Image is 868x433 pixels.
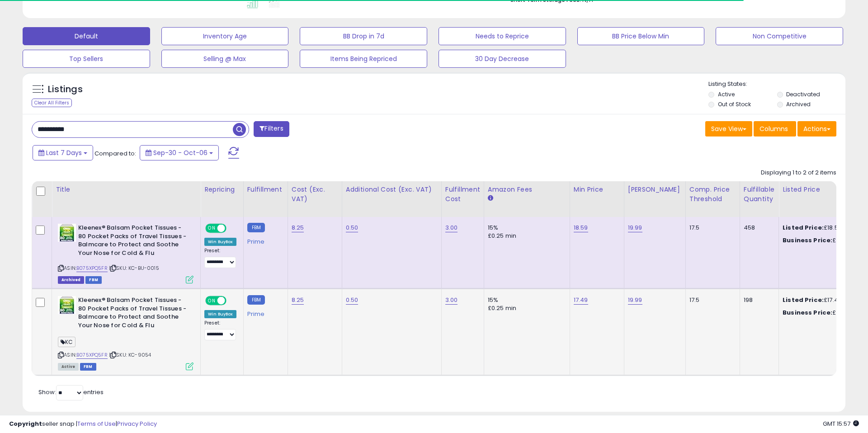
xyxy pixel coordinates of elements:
[718,90,735,98] label: Active
[76,264,108,272] a: B075XPQ5FR
[76,351,108,359] a: B075XPQ5FR
[783,223,824,232] b: Listed Price:
[56,185,197,194] div: Title
[574,185,620,194] div: Min Price
[23,27,150,45] button: Default
[77,419,116,428] a: Terms of Use
[206,297,217,305] span: ON
[744,296,772,304] div: 198
[78,296,188,332] b: Kleenex® Balsam Pocket Tissues - 80 Pocket Packs of Travel Tissues - Balmcare to Protect and Soot...
[705,121,752,136] button: Save View
[58,296,193,369] div: ASIN:
[85,276,102,284] span: FBM
[225,297,240,305] span: OFF
[204,238,236,246] div: Win BuyBox
[33,145,93,160] button: Last 7 Days
[206,225,217,232] span: ON
[204,310,236,318] div: Win BuyBox
[689,185,736,204] div: Comp. Price Threshold
[628,185,682,194] div: [PERSON_NAME]
[786,90,820,98] label: Deactivated
[58,337,75,347] span: KC
[9,420,157,428] div: seller snap | |
[689,296,733,304] div: 17.5
[823,419,859,428] span: 2025-10-14 15:57 GMT
[140,145,219,160] button: Sep-30 - Oct-06
[300,27,427,45] button: BB Drop in 7d
[439,27,566,45] button: Needs to Reprice
[718,100,751,108] label: Out of Stock
[346,296,359,305] a: 0.50
[58,296,76,314] img: 51EDyangKIL._SL40_.jpg
[58,276,84,284] span: Listings that have been deleted from Seller Central
[488,296,563,304] div: 15%
[247,235,281,245] div: Prime
[445,296,458,305] a: 3.00
[23,50,150,68] button: Top Sellers
[38,388,104,396] span: Show: entries
[247,185,284,194] div: Fulfillment
[292,185,338,204] div: Cost (Exc. VAT)
[292,223,304,232] a: 8.25
[161,50,289,68] button: Selling @ Max
[783,185,861,194] div: Listed Price
[744,224,772,232] div: 458
[628,296,642,305] a: 19.99
[247,223,265,232] small: FBM
[445,223,458,232] a: 3.00
[744,185,775,204] div: Fulfillable Quantity
[58,224,76,242] img: 51EDyangKIL._SL40_.jpg
[488,304,563,312] div: £0.25 min
[488,185,566,194] div: Amazon Fees
[225,225,240,232] span: OFF
[754,121,796,136] button: Columns
[759,124,788,133] span: Columns
[574,296,588,305] a: 17.49
[9,419,42,428] strong: Copyright
[488,224,563,232] div: 15%
[689,224,733,232] div: 17.5
[204,320,236,340] div: Preset:
[574,223,588,232] a: 18.59
[761,169,836,177] div: Displaying 1 to 2 of 2 items
[488,232,563,240] div: £0.25 min
[109,351,151,358] span: | SKU: KC-9054
[117,419,157,428] a: Privacy Policy
[783,296,824,304] b: Listed Price:
[783,236,858,245] div: £18.61
[58,224,193,282] div: ASIN:
[204,248,236,268] div: Preset:
[109,264,159,272] span: | SKU: KC-BU-0015
[346,185,438,194] div: Additional Cost (Exc. VAT)
[445,185,480,204] div: Fulfillment Cost
[783,236,832,245] b: Business Price:
[153,148,208,157] span: Sep-30 - Oct-06
[577,27,705,45] button: BB Price Below Min
[48,83,83,96] h5: Listings
[797,121,836,136] button: Actions
[783,308,832,317] b: Business Price:
[161,27,289,45] button: Inventory Age
[80,363,96,371] span: FBM
[783,296,858,304] div: £17.49
[708,80,845,89] p: Listing States:
[46,148,82,157] span: Last 7 Days
[78,224,188,259] b: Kleenex® Balsam Pocket Tissues - 80 Pocket Packs of Travel Tissues - Balmcare to Protect and Soot...
[628,223,642,232] a: 19.99
[247,295,265,305] small: FBM
[488,194,493,202] small: Amazon Fees.
[439,50,566,68] button: 30 Day Decrease
[292,296,304,305] a: 8.25
[94,149,136,158] span: Compared to:
[204,185,240,194] div: Repricing
[58,363,79,371] span: All listings currently available for purchase on Amazon
[346,223,359,232] a: 0.50
[254,121,289,137] button: Filters
[786,100,811,108] label: Archived
[247,307,281,318] div: Prime
[783,309,858,317] div: £17.49
[300,50,427,68] button: Items Being Repriced
[32,99,72,107] div: Clear All Filters
[716,27,843,45] button: Non Competitive
[783,224,858,232] div: £18.59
